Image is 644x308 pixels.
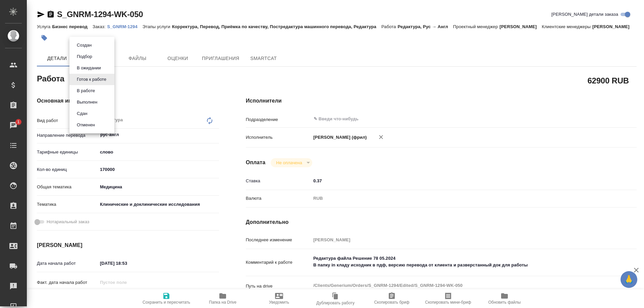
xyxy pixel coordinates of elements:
button: В работе [75,87,97,95]
button: Готов к работе [75,76,108,83]
button: Создан [75,42,94,49]
button: В ожидании [75,64,103,72]
button: Отменен [75,121,97,129]
button: Подбор [75,53,94,60]
button: Выполнен [75,99,99,106]
button: Сдан [75,110,89,117]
